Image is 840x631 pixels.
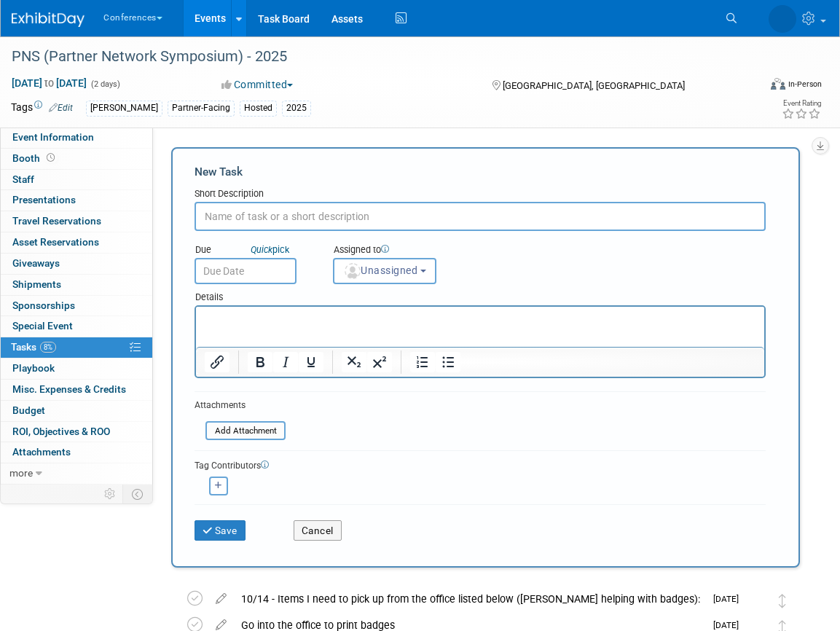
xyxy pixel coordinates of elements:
[1,296,152,316] a: Sponsorships
[436,352,460,372] button: Bullet list
[49,103,73,113] a: Edit
[12,152,58,164] span: Booth
[40,342,56,353] span: 8%
[12,215,101,227] span: Travel Reservations
[12,278,61,290] span: Shipments
[746,591,765,610] img: Karina German
[11,341,56,353] span: Tasks
[779,594,786,608] i: Move task
[1,316,152,337] a: Special Event
[410,352,435,372] button: Numbered list
[1,380,152,400] a: Misc. Expenses & Credits
[294,520,342,541] button: Cancel
[1,149,152,169] a: Booth
[208,592,234,605] a: edit
[123,485,153,503] td: Toggle Event Tabs
[98,485,123,503] td: Personalize Event Tab Strip
[42,77,56,89] span: to
[195,243,311,258] div: Due
[1,442,152,463] a: Attachments
[216,77,299,92] button: Committed
[205,352,229,372] button: Insert/edit link
[1,463,152,484] a: more
[12,257,60,269] span: Giveaways
[195,202,766,231] input: Name of task or a short description
[12,12,85,27] img: ExhibitDay
[12,426,110,437] span: ROI, Objectives & ROO
[248,243,292,256] a: Quickpick
[282,101,311,116] div: 2025
[240,101,277,116] div: Hosted
[12,194,76,205] span: Presentations
[343,264,417,276] span: Unassigned
[333,258,436,284] button: Unassigned
[12,173,34,185] span: Staff
[12,404,45,416] span: Budget
[1,401,152,421] a: Budget
[9,467,33,479] span: more
[367,352,392,372] button: Superscript
[1,358,152,379] a: Playbook
[11,100,73,117] td: Tags
[195,457,766,472] div: Tag Contributors
[195,258,297,284] input: Due Date
[196,307,764,347] iframe: Rich Text Area
[713,594,746,604] span: [DATE]
[195,164,766,180] div: New Task
[12,362,55,374] span: Playbook
[1,128,152,148] a: Event Information
[273,352,298,372] button: Italic
[251,244,272,255] i: Quick
[12,320,73,332] span: Special Event
[342,352,366,372] button: Subscript
[1,211,152,232] a: Travel Reservations
[1,170,152,190] a: Staff
[12,299,75,311] span: Sponsorships
[12,131,94,143] span: Event Information
[333,243,460,258] div: Assigned to
[788,79,822,90] div: In-Person
[12,446,71,458] span: Attachments
[86,101,162,116] div: [PERSON_NAME]
[234,587,704,611] div: 10/14 - Items I need to pick up from the office listed below ([PERSON_NAME] helping with badges):
[1,275,152,295] a: Shipments
[7,44,742,70] div: PNS (Partner Network Symposium) - 2025
[11,77,87,90] span: [DATE] [DATE]
[1,254,152,274] a: Giveaways
[195,399,286,412] div: Attachments
[299,352,323,372] button: Underline
[12,236,99,248] span: Asset Reservations
[248,352,272,372] button: Bold
[1,190,152,211] a: Presentations
[1,232,152,253] a: Asset Reservations
[713,620,746,630] span: [DATE]
[44,152,58,163] span: Booth not reserved yet
[195,284,766,305] div: Details
[771,78,785,90] img: Format-Inperson.png
[90,79,120,89] span: (2 days)
[1,337,152,358] a: Tasks8%
[696,76,822,98] div: Event Format
[168,101,235,116] div: Partner-Facing
[12,383,126,395] span: Misc. Expenses & Credits
[782,100,821,107] div: Event Rating
[503,80,685,91] span: [GEOGRAPHIC_DATA], [GEOGRAPHIC_DATA]
[769,5,796,33] img: Karina German
[195,187,766,202] div: Short Description
[1,422,152,442] a: ROI, Objectives & ROO
[195,520,246,541] button: Save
